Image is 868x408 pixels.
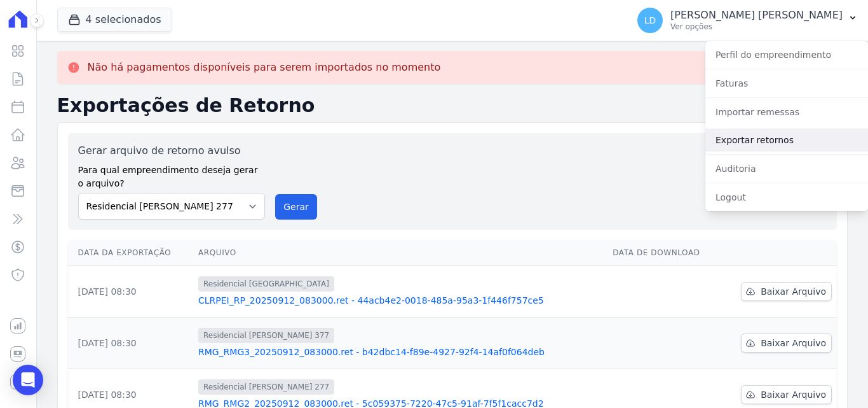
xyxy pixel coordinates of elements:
[607,240,720,266] th: Data de Download
[198,328,334,343] span: Residencial [PERSON_NAME] 377
[741,334,832,353] a: Baixar Arquivo
[761,388,826,401] span: Baixar Arquivo
[275,194,317,220] button: Gerar
[68,318,193,369] td: [DATE] 08:30
[705,129,868,151] a: Exportar retornos
[88,61,441,74] p: Não há pagamentos disponíveis para serem importados no momento
[198,379,334,395] span: Residencial [PERSON_NAME] 277
[627,3,868,38] button: LD [PERSON_NAME] [PERSON_NAME] Ver opções
[68,240,193,266] th: Data da Exportação
[193,240,607,266] th: Arquivo
[670,22,843,32] p: Ver opções
[644,16,656,25] span: LD
[705,43,868,66] a: Perfil do empreendimento
[705,101,868,123] a: Importar remessas
[670,9,843,22] p: [PERSON_NAME] [PERSON_NAME]
[705,72,868,95] a: Faturas
[705,186,868,209] a: Logout
[705,157,868,180] a: Auditoria
[198,294,602,307] a: CLRPEI_RP_20250912_083000.ret - 44acb4e2-0018-485a-95a3-1f446f757ce5
[13,365,43,395] div: Open Intercom Messenger
[78,143,266,158] label: Gerar arquivo de retorno avulso
[761,285,826,298] span: Baixar Arquivo
[78,158,266,190] label: Para qual empreendimento deseja gerar o arquivo?
[68,266,193,318] td: [DATE] 08:30
[57,8,172,32] button: 4 selecionados
[198,346,602,358] a: RMG_RMG3_20250912_083000.ret - b42dbc14-f89e-4927-92f4-14af0f064deb
[761,337,826,349] span: Baixar Arquivo
[57,94,848,117] h2: Exportações de Retorno
[741,282,832,301] a: Baixar Arquivo
[198,276,334,292] span: Residencial [GEOGRAPHIC_DATA]
[741,385,832,404] a: Baixar Arquivo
